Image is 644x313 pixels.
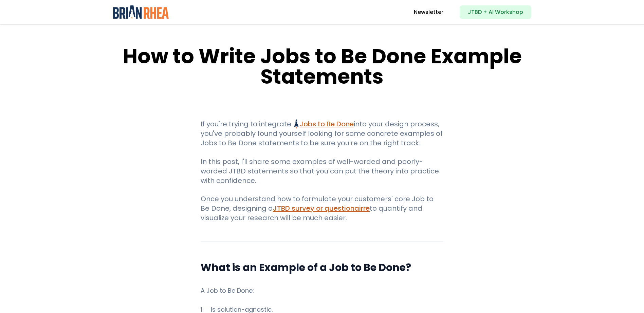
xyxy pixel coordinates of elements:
img: Brian Rhea [113,5,169,19]
h2: What is an Example of a Job to Be Done? [201,261,443,274]
a: JTBD survey or questionairre [273,204,370,213]
a: Newsletter [414,8,443,16]
a: Jobs to Be Done [294,119,354,129]
p: In this post, I'll share some examples of well-worded and poorly-worded JTBD statements so that y... [201,157,443,185]
a: JTBD + AI Workshop [460,5,531,19]
h1: How to Write Jobs to Be Done Example Statements [107,46,537,87]
p: If you're trying to integrate into your design process, you've probably found yourself looking fo... [201,119,443,148]
p: A Job to Be Done: [201,285,443,296]
p: Once you understand how to formulate your customers' core Job to Be Done, designing a to quantify... [201,194,443,223]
